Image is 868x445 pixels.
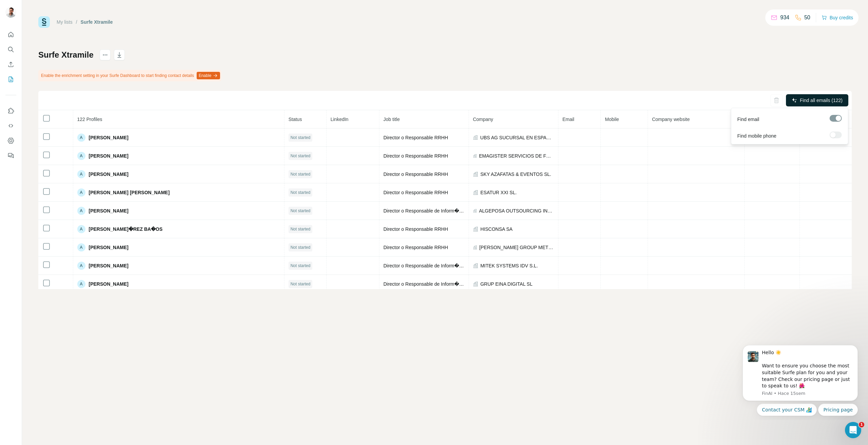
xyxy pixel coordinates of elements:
[89,262,129,269] span: [PERSON_NAME]
[291,226,311,232] span: Not started
[38,16,50,28] img: Surfe Logo
[89,207,129,214] span: [PERSON_NAME]
[89,226,163,232] span: [PERSON_NAME]�REZ BA�OS
[479,244,554,251] span: [PERSON_NAME] GROUP METERING SL.
[605,117,619,122] span: Mobile
[77,170,85,178] div: A
[77,243,85,251] div: A
[5,73,16,85] button: My lists
[57,19,73,25] a: My lists
[77,117,102,122] span: 122 Profiles
[89,171,129,178] span: [PERSON_NAME]
[480,262,538,269] span: MITEK SYSTEMS IDV S.L.
[81,19,113,25] div: Surfe Xtramile
[652,117,690,122] span: Company website
[77,152,85,160] div: A
[480,134,554,141] span: UBS AG SUCURSAL EN ESPA�A.
[473,117,493,122] span: Company
[331,117,349,122] span: LinkedIn
[5,58,16,70] button: Enrich CSV
[737,116,759,123] span: Find email
[77,262,85,270] div: A
[383,208,467,214] span: Director o Responsable de Inform�tica
[5,149,16,162] button: Feedback
[383,190,448,195] span: Director o Responsable RRHH
[291,263,311,269] span: Not started
[480,189,517,196] span: ESATUR XXI SL.
[289,117,302,122] span: Status
[383,245,448,250] span: Director o Responsable RRHH
[38,70,221,81] div: Enable the enrichment setting in your Surfe Dashboard to start finding contact details
[737,133,776,139] span: Find mobile phone
[804,14,810,22] p: 50
[291,244,311,250] span: Not started
[291,153,311,159] span: Not started
[5,105,16,117] button: Use Surfe on LinkedIn
[77,225,85,233] div: A
[197,72,220,79] button: Enable
[5,7,16,18] img: Avatar
[780,14,789,22] p: 934
[5,120,16,132] button: Use Surfe API
[89,281,129,287] span: [PERSON_NAME]
[383,171,448,177] span: Director o Responsable RRHH
[77,188,85,197] div: A
[479,153,554,159] span: EMAGISTER SERVICIOS DE FORMACION SL
[479,207,554,214] span: ALGEPOSA OUTSOURCING INDUSTRIAL SL.
[77,134,85,142] div: A
[89,134,129,141] span: [PERSON_NAME]
[800,97,843,104] span: Find all emails (122)
[291,171,311,177] span: Not started
[383,226,448,232] span: Director o Responsable RRHH
[291,208,311,214] span: Not started
[383,117,400,122] span: Job title
[480,281,533,287] span: GRUP EINA DIGITAL SL
[383,263,467,268] span: Director o Responsable de Inform�tica
[786,94,848,106] button: Find all emails (122)
[5,43,16,56] button: Search
[5,28,16,41] button: Quick start
[383,153,448,159] span: Director o Responsable RRHH
[89,189,170,196] span: [PERSON_NAME] [PERSON_NAME]
[89,153,129,159] span: [PERSON_NAME]
[76,19,77,25] li: /
[291,189,311,196] span: Not started
[100,49,111,60] button: actions
[383,135,448,140] span: Director o Responsable RRHH
[480,226,513,232] span: HISCONSA SA
[563,117,574,122] span: Email
[291,281,311,287] span: Not started
[89,244,129,251] span: [PERSON_NAME]
[77,207,85,215] div: A
[732,340,868,420] iframe: Intercom notifications mensaje
[822,13,853,22] button: Buy credits
[5,135,16,147] button: Dashboard
[77,280,85,288] div: A
[859,422,864,427] span: 1
[845,422,861,438] iframe: Intercom live chat
[383,281,467,287] span: Director o Responsable de Inform�tica
[291,135,311,141] span: Not started
[480,171,551,178] span: SKY AZAFATAS & EVENTOS SL.
[38,49,94,60] h1: Surfe Xtramile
